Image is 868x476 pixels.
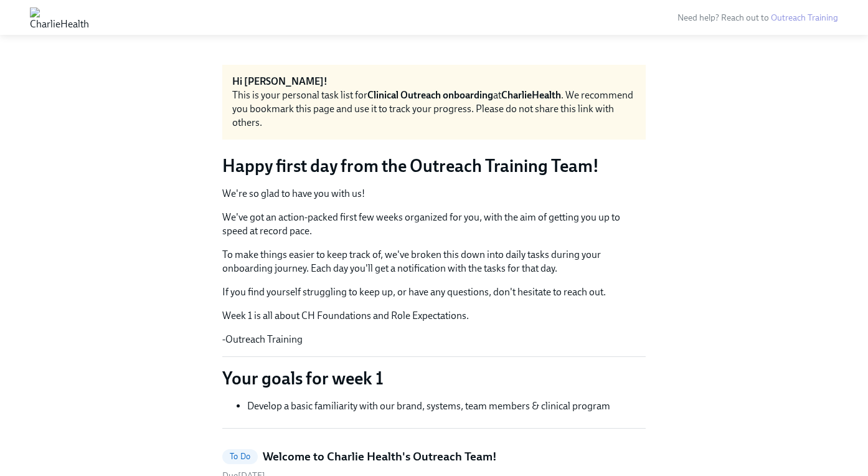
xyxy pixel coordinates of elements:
[222,333,646,346] p: -Outreach Training
[501,89,561,101] strong: CharlieHealth
[30,7,89,27] img: CharlieHealth
[222,285,646,299] p: If you find yourself struggling to keep up, or have any questions, don't hesitate to reach out.
[222,452,258,461] span: To Do
[232,75,328,87] strong: Hi [PERSON_NAME]!
[677,12,838,23] span: Need help? Reach out to
[367,89,493,101] strong: Clinical Outreach onboarding
[263,449,497,465] h5: Welcome to Charlie Health's Outreach Team!
[222,367,646,389] p: Your goals for week 1
[222,155,646,177] h3: Happy first day from the Outreach Training Team!
[232,88,636,130] div: This is your personal task list for at . We recommend you bookmark this page and use it to track ...
[222,309,646,323] p: Week 1 is all about CH Foundations and Role Expectations.
[222,187,646,201] p: We're so glad to have you with us!
[247,399,646,413] li: Develop a basic familiarity with our brand, systems, team members & clinical program
[222,211,646,238] p: We've got an action-packed first few weeks organized for you, with the aim of getting you up to s...
[771,12,838,23] a: Outreach Training
[222,248,646,275] p: To make things easier to keep track of, we've broken this down into daily tasks during your onboa...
